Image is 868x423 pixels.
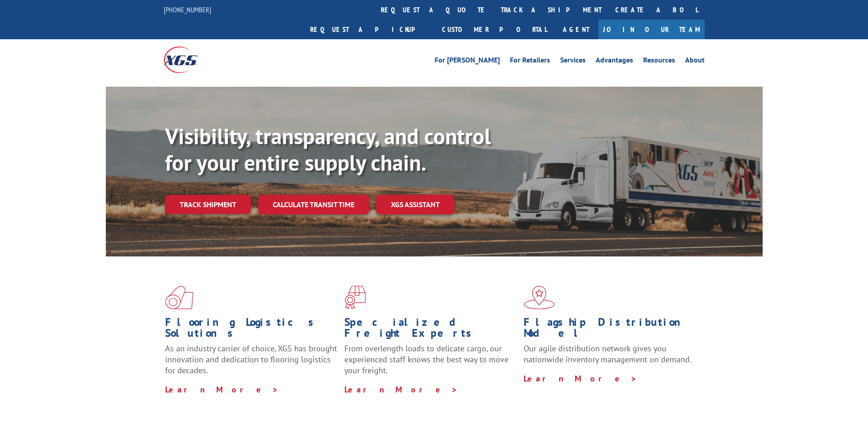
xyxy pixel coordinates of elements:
a: About [685,57,705,67]
a: [PHONE_NUMBER] [164,5,211,14]
a: Calculate transit time [258,195,369,214]
a: Request a pickup [303,20,435,39]
a: For Retailers [510,57,550,67]
p: From overlength loads to delicate cargo, our experienced staff knows the best way to move your fr... [344,343,517,384]
span: Our agile distribution network gives you nationwide inventory management on demand. [524,343,691,365]
h1: Flagship Distribution Model [524,317,696,343]
a: Resources [643,57,675,67]
a: Agent [554,20,598,39]
img: xgs-icon-flagship-distribution-model-red [524,286,555,309]
h1: Flooring Logistics Solutions [165,317,338,343]
a: Learn More > [165,384,279,395]
a: XGS ASSISTANT [376,195,454,214]
a: Services [560,57,586,67]
h1: Specialized Freight Experts [344,317,517,343]
a: Advantages [596,57,633,67]
b: Visibility, transparency, and control for your entire supply chain. [165,122,491,177]
img: xgs-icon-total-supply-chain-intelligence-red [165,286,193,309]
a: Learn More > [524,373,637,384]
a: Learn More > [344,384,458,395]
a: Track shipment [165,195,251,214]
a: For [PERSON_NAME] [435,57,500,67]
a: Customer Portal [435,20,554,39]
a: Join Our Team [598,20,705,39]
span: As an industry carrier of choice, XGS has brought innovation and dedication to flooring logistics... [165,343,337,376]
img: xgs-icon-focused-on-flooring-red [344,286,366,309]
